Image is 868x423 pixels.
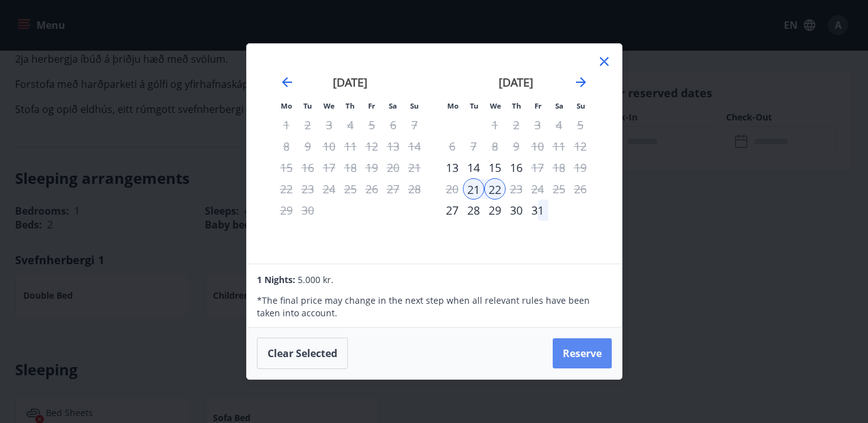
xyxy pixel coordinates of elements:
[303,101,312,110] small: Tu
[297,157,318,178] td: Not available. Tuesday, September 16, 2025
[548,157,570,178] td: Not available. Saturday, October 18, 2025
[333,75,367,90] strong: [DATE]
[297,200,318,221] td: Not available. Tuesday, September 30, 2025
[570,136,591,157] td: Not available. Sunday, October 12, 2025
[442,178,463,200] td: Not available. Monday, October 20, 2025
[577,101,585,110] small: Su
[555,101,563,110] small: Sa
[484,200,506,221] td: Choose Wednesday, October 29, 2025 as your check-in date. It’s available.
[297,114,318,136] td: Not available. Tuesday, September 2, 2025
[279,75,295,90] div: Move backward to switch to the previous month.
[506,200,527,221] td: Choose Thursday, October 30, 2025 as your check-in date. It’s available.
[262,59,607,249] div: Calendar
[404,178,425,200] td: Not available. Sunday, September 28, 2025
[527,200,548,221] td: Choose Friday, October 31, 2025 as your check-in date. It’s available.
[484,200,506,221] div: 29
[410,101,419,110] small: Su
[463,157,484,178] td: Choose Tuesday, October 14, 2025 as your check-in date. It’s available.
[506,200,527,221] div: 30
[463,178,484,200] td: Selected as start date. Tuesday, October 21, 2025
[553,338,612,368] button: Reserve
[527,200,548,221] div: 31
[484,178,506,200] td: Selected as end date. Wednesday, October 22, 2025
[463,200,484,221] div: 28
[340,157,361,178] td: Not available. Thursday, September 18, 2025
[463,157,484,178] div: 14
[281,101,292,110] small: Mo
[442,200,463,221] td: Choose Monday, October 27, 2025 as your check-in date. It’s available.
[323,101,335,110] small: We
[318,157,340,178] td: Not available. Wednesday, September 17, 2025
[527,157,548,178] div: Only check out available
[463,200,484,221] td: Choose Tuesday, October 28, 2025 as your check-in date. It’s available.
[506,114,527,136] td: Not available. Thursday, October 2, 2025
[318,178,340,200] td: Not available. Wednesday, September 24, 2025
[257,338,348,369] button: Clear selected
[506,178,527,200] td: Not available. Thursday, October 23, 2025
[276,114,297,136] td: Not available. Monday, September 1, 2025
[442,200,463,221] div: Only check in available
[463,178,484,200] div: Only check in available
[276,178,297,200] td: Not available. Monday, September 22, 2025
[548,114,570,136] td: Not available. Saturday, October 4, 2025
[368,101,375,110] small: Fr
[527,157,548,178] td: Choose Friday, October 17, 2025 as your check-in date. It’s available.
[484,114,506,136] td: Not available. Wednesday, October 1, 2025
[340,178,361,200] td: Not available. Thursday, September 25, 2025
[276,136,297,157] td: Not available. Monday, September 8, 2025
[382,114,404,136] td: Not available. Saturday, September 6, 2025
[512,101,521,110] small: Th
[527,136,548,157] td: Not available. Friday, October 10, 2025
[382,136,404,157] td: Not available. Saturday, September 13, 2025
[382,157,404,178] td: Not available. Saturday, September 20, 2025
[506,157,527,178] td: Choose Thursday, October 16, 2025 as your check-in date. It’s available.
[484,178,506,200] div: Only check out available
[570,178,591,200] td: Not available. Sunday, October 26, 2025
[318,114,340,136] td: Not available. Wednesday, September 3, 2025
[499,75,533,90] strong: [DATE]
[361,178,382,200] td: Not available. Friday, September 26, 2025
[276,200,297,221] td: Not available. Monday, September 29, 2025
[490,101,501,110] small: We
[404,136,425,157] td: Not available. Sunday, September 14, 2025
[527,178,548,200] td: Not available. Friday, October 24, 2025
[297,178,318,200] td: Not available. Tuesday, September 23, 2025
[345,101,355,110] small: Th
[340,136,361,157] td: Not available. Thursday, September 11, 2025
[484,136,506,157] td: Not available. Wednesday, October 8, 2025
[257,274,295,286] span: 1 Nights:
[570,114,591,136] td: Not available. Sunday, October 5, 2025
[361,136,382,157] td: Not available. Friday, September 12, 2025
[470,101,479,110] small: Tu
[382,178,404,200] td: Not available. Saturday, September 27, 2025
[361,114,382,136] td: Not available. Friday, September 5, 2025
[257,294,611,319] p: * The final price may change in the next step when all relevant rules have been taken into account.
[442,157,463,178] td: Choose Monday, October 13, 2025 as your check-in date. It’s available.
[297,136,318,157] td: Not available. Tuesday, September 9, 2025
[534,101,541,110] small: Fr
[548,136,570,157] td: Not available. Saturday, October 11, 2025
[506,136,527,157] td: Not available. Thursday, October 9, 2025
[442,136,463,157] td: Not available. Monday, October 6, 2025
[484,157,506,178] div: 15
[484,157,506,178] td: Choose Wednesday, October 15, 2025 as your check-in date. It’s available.
[442,157,463,178] div: Only check in available
[570,157,591,178] td: Not available. Sunday, October 19, 2025
[447,101,458,110] small: Mo
[361,157,382,178] td: Not available. Friday, September 19, 2025
[404,157,425,178] td: Not available. Sunday, September 21, 2025
[318,136,340,157] td: Not available. Wednesday, September 10, 2025
[506,157,527,178] div: 16
[548,178,570,200] td: Not available. Saturday, October 25, 2025
[389,101,397,110] small: Sa
[527,114,548,136] td: Not available. Friday, October 3, 2025
[463,136,484,157] td: Not available. Tuesday, October 7, 2025
[298,274,334,286] span: 5.000 kr.
[404,114,425,136] td: Not available. Sunday, September 7, 2025
[573,75,589,90] div: Move forward to switch to the next month.
[276,157,297,178] td: Not available. Monday, September 15, 2025
[340,114,361,136] td: Not available. Thursday, September 4, 2025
